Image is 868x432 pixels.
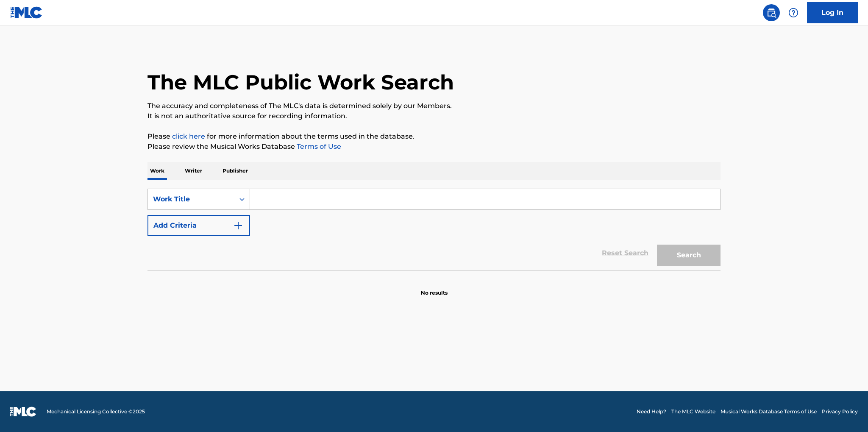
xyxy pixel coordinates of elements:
img: help [788,8,798,18]
p: Please review the Musical Works Database [147,142,721,152]
button: Add Criteria [147,215,250,236]
div: Work Title [153,194,229,204]
p: It is not an authoritative source for recording information. [147,111,721,121]
p: Work [147,162,167,180]
p: Please for more information about the terms used in the database. [147,131,721,142]
p: Publisher [220,162,250,180]
a: Log In [807,2,858,23]
img: logo [10,407,36,417]
div: Help [785,4,802,21]
a: The MLC Website [671,408,715,415]
p: The accuracy and completeness of The MLC's data is determined solely by our Members. [147,101,721,111]
a: Privacy Policy [822,408,858,415]
h1: The MLC Public Work Search [147,70,454,95]
span: Mechanical Licensing Collective © 2025 [47,408,145,415]
a: Terms of Use [295,142,341,151]
form: Search Form [147,189,721,270]
img: search [766,8,776,18]
p: No results [421,279,448,297]
img: MLC Logo [10,6,43,19]
a: Musical Works Database Terms of Use [721,408,817,415]
a: Public Search [763,4,780,21]
a: click here [172,132,205,140]
img: 9d2ae6d4665cec9f34b9.svg [233,220,243,231]
p: Writer [182,162,205,180]
a: Need Help? [637,408,666,415]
